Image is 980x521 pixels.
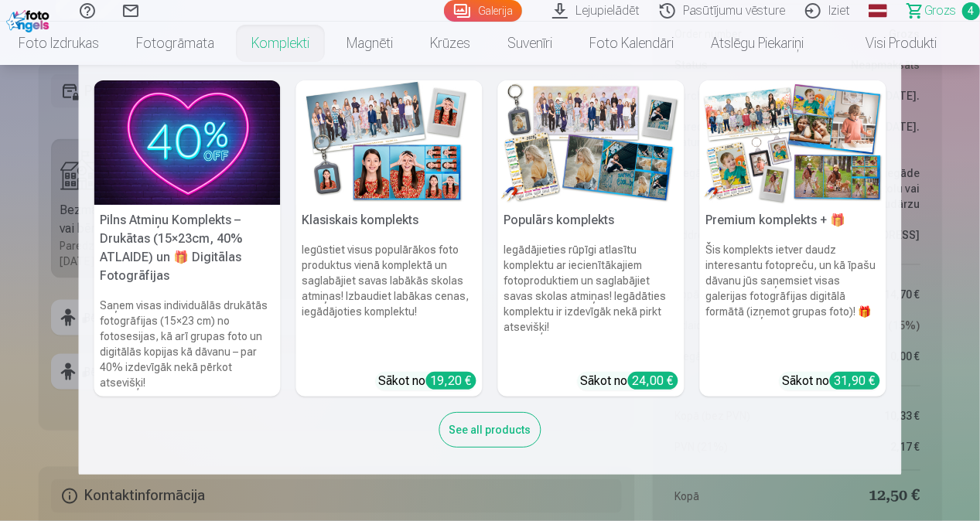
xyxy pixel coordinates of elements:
a: Magnēti [328,22,411,65]
a: Suvenīri [489,22,571,65]
a: See all products [439,421,541,437]
h6: Iegādājieties rūpīgi atlasītu komplektu ar iecienītākajiem fotoproduktiem un saglabājiet savas sk... [498,236,685,366]
a: Fotogrāmata [118,22,233,65]
a: Atslēgu piekariņi [692,22,822,65]
h6: Iegūstiet visus populārākos foto produktus vienā komplektā un saglabājiet savas labākās skolas at... [296,236,483,366]
a: Visi produkti [822,22,955,65]
h5: Populārs komplekts [498,205,685,236]
h5: Premium komplekts + 🎁 [700,205,886,236]
a: Krūzes [411,22,489,65]
div: 24,00 € [628,372,678,390]
a: Foto kalendāri [571,22,692,65]
h5: Klasiskais komplekts [296,205,483,236]
div: Sākot no [783,372,880,390]
img: Populārs komplekts [498,80,685,205]
a: Pilns Atmiņu Komplekts – Drukātas (15×23cm, 40% ATLAIDE) un 🎁 Digitālas Fotogrāfijas Pilns Atmiņu... [94,80,281,397]
h5: Pilns Atmiņu Komplekts – Drukātas (15×23cm, 40% ATLAIDE) un 🎁 Digitālas Fotogrāfijas [94,205,281,291]
img: Pilns Atmiņu Komplekts – Drukātas (15×23cm, 40% ATLAIDE) un 🎁 Digitālas Fotogrāfijas [94,80,281,205]
div: Sākot no [379,372,476,390]
img: /fa1 [6,6,53,32]
a: Populārs komplektsPopulārs komplektsIegādājieties rūpīgi atlasītu komplektu ar iecienītākajiem fo... [498,80,685,397]
img: Premium komplekts + 🎁 [700,80,886,205]
a: Klasiskais komplektsKlasiskais komplektsIegūstiet visus populārākos foto produktus vienā komplekt... [296,80,483,397]
h6: Šis komplekts ietver daudz interesantu fotopreču, un kā īpašu dāvanu jūs saņemsiet visas galerija... [700,236,886,366]
div: 19,20 € [426,372,476,390]
div: Sākot no [581,372,678,390]
a: Komplekti [233,22,328,65]
a: Premium komplekts + 🎁 Premium komplekts + 🎁Šis komplekts ietver daudz interesantu fotopreču, un k... [700,80,886,397]
span: 4 [962,2,980,20]
img: Klasiskais komplekts [296,80,483,205]
div: See all products [439,412,541,448]
h6: Saņem visas individuālās drukātās fotogrāfijas (15×23 cm) no fotosesijas, kā arī grupas foto un d... [94,291,281,397]
div: 31,90 € [830,372,880,390]
span: Grozs [924,2,956,20]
